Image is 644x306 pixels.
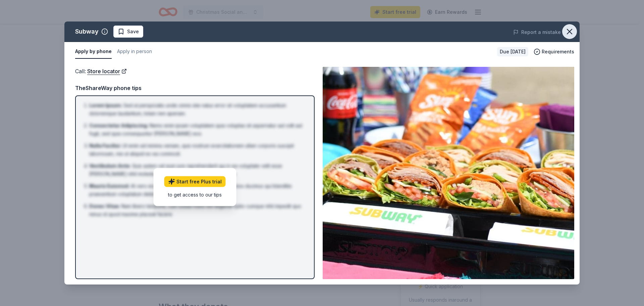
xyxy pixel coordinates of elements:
[89,142,305,158] li: Ut enim ad minima veniam, quis nostrum exercitationem ullam corporis suscipit laboriosam, nisi ut...
[89,123,148,128] span: Consectetur Adipiscing :
[89,143,121,148] span: Nulla Facilisi :
[323,67,574,279] img: Image for Subway
[87,67,127,76] a: Store locator
[117,45,152,59] button: Apply in person
[542,48,574,56] span: Requirements
[164,176,226,187] a: Start free Plus trial
[89,182,305,198] li: At vero eos et accusamus et iusto odio dignissimos ducimus qui blanditiis praesentium voluptatum ...
[75,67,315,76] div: Call :
[534,48,574,56] button: Requirements
[89,101,305,118] li: Sed ut perspiciatis unde omnis iste natus error sit voluptatem accusantium doloremque laudantium,...
[75,45,112,59] button: Apply by phone
[89,162,305,178] li: Quis autem vel eum iure reprehenderit qui in ea voluptate velit esse [PERSON_NAME] nihil molestia...
[127,28,139,36] span: Save
[89,122,305,138] li: Nemo enim ipsam voluptatem quia voluptas sit aspernatur aut odit aut fugit, sed quia consequuntur...
[89,202,305,218] li: Nam libero tempore, cum soluta nobis est eligendi optio cumque nihil impedit quo minus id quod ma...
[513,28,561,36] button: Report a mistake
[89,203,120,209] span: Donec Vitae :
[89,163,131,169] span: Vestibulum Ante :
[164,191,226,198] div: to get access to our tips
[89,183,129,189] span: Mauris Euismod :
[89,102,122,108] span: Lorem Ipsum :
[113,26,143,38] button: Save
[75,26,99,37] div: Subway
[75,84,315,92] div: TheShareWay phone tips
[497,47,528,56] div: Due [DATE]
